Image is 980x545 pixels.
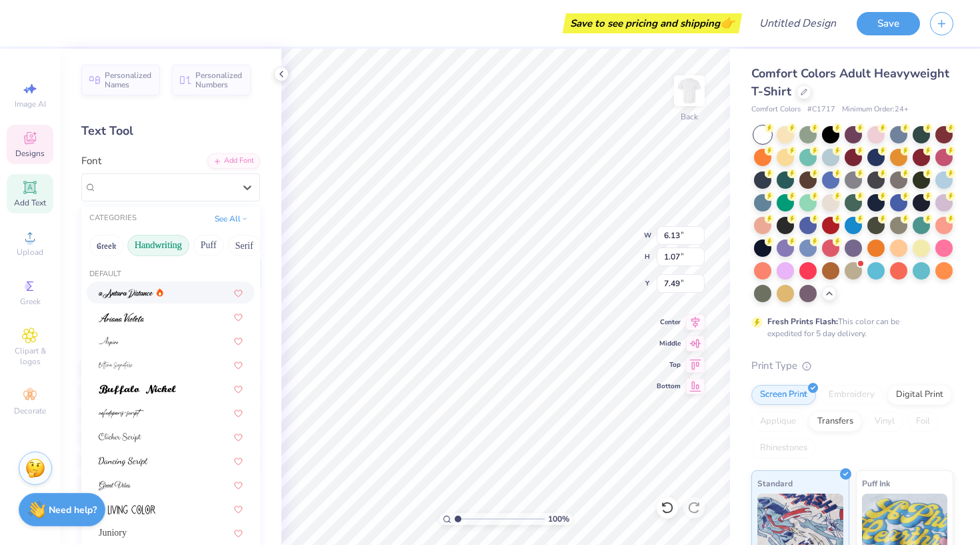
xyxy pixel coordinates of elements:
div: Back [681,111,698,123]
span: Comfort Colors Adult Heavyweight T-Shirt [751,65,949,99]
img: Ariana Violeta [99,313,144,322]
span: Personalized Numbers [195,71,243,89]
div: Add Font [207,153,260,169]
span: Greek [20,296,41,307]
strong: Fresh Prints Flash: [767,316,838,327]
div: Applique [751,412,805,432]
div: Screen Print [751,385,816,405]
div: Save to see pricing and shipping [566,13,739,33]
span: Personalized Names [105,71,152,89]
div: This color can be expedited for 5 day delivery. [767,316,931,340]
div: Print Type [751,358,953,374]
span: Designs [15,148,45,159]
img: Clicker Script [99,433,141,442]
img: Great Vibes [99,481,131,490]
strong: Need help? [49,504,97,516]
div: Foil [907,412,939,432]
div: Digital Print [887,385,952,405]
img: Bettina Signature [99,361,133,370]
span: Center [657,318,681,327]
span: Top [657,360,681,370]
span: Upload [17,247,43,257]
img: cafedeparis-script [99,409,144,418]
div: Rhinestones [751,438,816,458]
button: See All [211,212,252,225]
span: Minimum Order: 24 + [842,104,909,115]
button: Save [857,12,920,35]
span: Standard [757,476,793,490]
span: # C1717 [807,104,835,115]
img: Dancing Script [99,457,148,466]
div: Embroidery [820,385,883,405]
div: Default [81,269,260,280]
span: Add Text [14,197,46,208]
span: Bottom [657,382,681,391]
span: 100 % [548,513,569,525]
img: Aspire [99,337,118,346]
button: Serif [228,235,261,256]
span: Comfort Colors [751,104,801,115]
span: Juniory [99,526,127,540]
span: Image AI [15,99,46,109]
img: Buffalo Nickel [99,385,176,394]
button: Greek [89,235,123,256]
span: 👉 [720,15,735,31]
button: Handwriting [127,235,189,256]
div: Vinyl [866,412,903,432]
div: CATEGORIES [89,213,137,224]
span: Puff Ink [862,476,890,490]
div: Transfers [809,412,862,432]
img: In Living Color [99,505,155,514]
span: Middle [657,339,681,348]
label: Font [81,153,101,169]
span: Decorate [14,406,46,416]
img: a Antara Distance [99,289,153,298]
span: Clipart & logos [7,346,53,367]
div: Text Tool [81,122,260,140]
button: Puff [193,235,224,256]
input: Untitled Design [749,10,847,37]
img: Back [676,77,703,104]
